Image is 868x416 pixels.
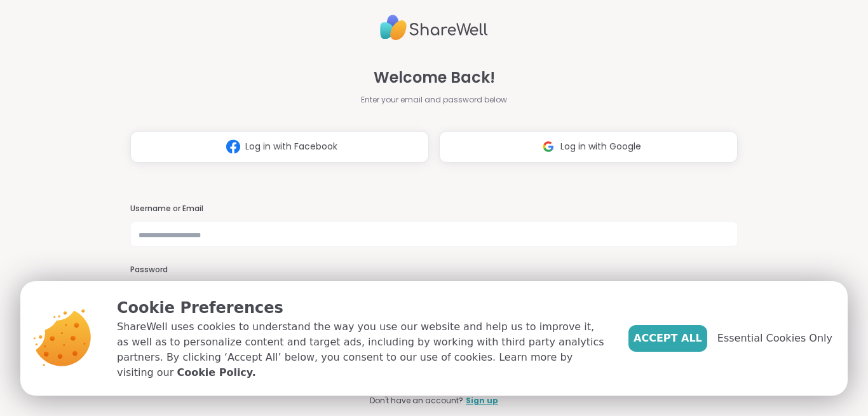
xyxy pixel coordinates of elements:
img: ShareWell Logo [380,10,488,46]
img: ShareWell Logomark [221,135,245,158]
span: Log in with Facebook [245,140,337,153]
span: Enter your email and password below [361,94,507,106]
h3: Password [130,265,738,275]
button: Accept All [628,325,707,352]
p: ShareWell uses cookies to understand the way you use our website and help us to improve it, as we... [117,319,608,380]
p: Cookie Preferences [117,296,608,319]
button: Log in with Google [439,131,738,163]
span: Don't have an account? [370,395,463,406]
span: Accept All [634,331,702,346]
span: Essential Cookies Only [717,331,832,346]
img: ShareWell Logomark [536,135,560,158]
a: Sign up [466,395,498,406]
a: Cookie Policy. [177,365,255,380]
h3: Username or Email [130,204,738,214]
span: Welcome Back! [374,66,495,89]
button: Log in with Facebook [130,131,429,163]
span: Log in with Google [560,140,641,153]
